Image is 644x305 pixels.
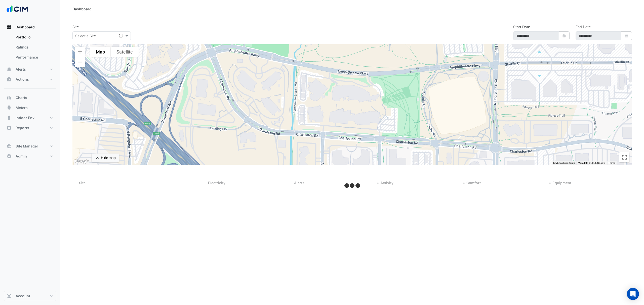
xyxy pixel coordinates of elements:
[619,152,629,162] button: Toggle fullscreen view
[72,6,92,12] div: Dashboard
[608,162,615,164] a: Terms (opens in new tab)
[16,125,29,130] span: Reports
[16,25,35,30] span: Dashboard
[16,77,29,82] span: Actions
[294,181,304,185] span: Alerts
[4,141,56,151] button: Site Manager
[4,32,56,64] div: Dashboard
[4,123,56,133] button: Reports
[7,77,12,82] app-icon: Actions
[16,67,26,72] span: Alerts
[16,154,27,159] span: Admin
[12,42,56,52] a: Ratings
[513,24,530,29] label: Start Date
[12,32,56,42] a: Portfolio
[7,115,12,120] app-icon: Indoor Env
[7,25,12,30] app-icon: Dashboard
[4,64,56,74] button: Alerts
[75,47,85,57] button: Zoom in
[7,67,12,72] app-icon: Alerts
[16,115,34,120] span: Indoor Env
[7,95,12,100] app-icon: Charts
[16,144,38,149] span: Site Manager
[4,113,56,123] button: Indoor Env
[7,105,12,110] app-icon: Meters
[7,144,12,149] app-icon: Site Manager
[16,105,28,110] span: Meters
[111,47,139,57] button: Show satellite imagery
[101,155,116,161] div: Hide map
[553,161,575,165] button: Keyboard shortcuts
[12,52,56,62] a: Performance
[552,181,571,185] span: Equipment
[72,24,79,29] label: Site
[75,57,85,67] button: Zoom out
[92,154,119,162] button: Hide map
[6,4,29,14] img: Company Logo
[16,95,27,100] span: Charts
[74,158,90,165] img: Google
[4,151,56,161] button: Admin
[578,162,605,164] span: Map data ©2025 Google
[4,93,56,103] button: Charts
[466,181,481,185] span: Comfort
[74,158,90,165] a: Open this area in Google Maps (opens a new window)
[627,288,639,300] div: Open Intercom Messenger
[4,291,56,301] button: Account
[7,125,12,130] app-icon: Reports
[4,74,56,84] button: Actions
[16,293,30,298] span: Account
[380,181,393,185] span: Activity
[90,47,111,57] button: Show street map
[7,154,12,159] app-icon: Admin
[4,103,56,113] button: Meters
[576,24,591,29] label: End Date
[208,181,225,185] span: Electricity
[79,181,86,185] span: Site
[4,22,56,32] button: Dashboard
